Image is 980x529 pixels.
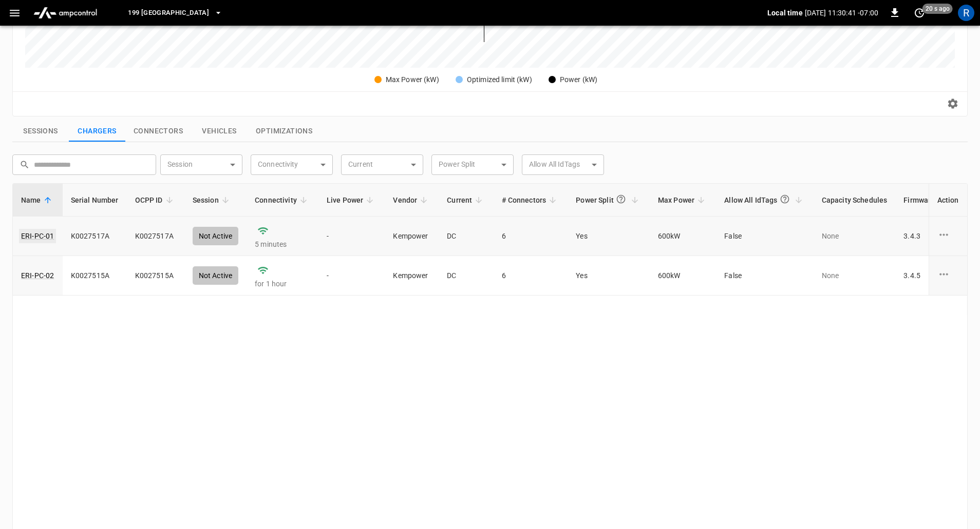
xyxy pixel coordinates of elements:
[63,217,127,256] td: K0027517A
[125,121,191,142] button: show latest connectors
[12,121,69,142] button: show latest sessions
[929,184,967,217] th: Action
[922,4,953,14] span: 20 s ago
[63,184,127,217] th: Serial Number
[318,256,385,296] td: -
[439,217,494,256] td: DC
[576,190,642,210] span: Power Split
[127,256,184,296] td: K0027515A
[19,229,56,243] a: ERI-PC-01
[29,3,101,23] img: ampcontrol.io logo
[958,5,974,21] div: profile-icon
[385,217,439,256] td: Kempower
[494,256,568,296] td: 6
[318,217,385,256] td: -
[248,121,321,142] button: show latest optimizations
[805,8,878,18] p: [DATE] 11:30:41 -07:00
[255,194,310,206] span: Connectivity
[255,279,310,289] p: for 1 hour
[568,256,650,296] td: Yes
[63,256,127,296] td: K0027515A
[21,194,54,206] span: Name
[439,256,494,296] td: DC
[767,8,803,18] p: Local time
[822,231,888,241] p: None
[822,270,888,281] p: None
[124,3,227,23] button: 199 [GEOGRAPHIC_DATA]
[467,74,532,85] div: Optimized limit (kW)
[193,227,239,245] div: Not Active
[937,268,959,283] div: charge point options
[135,194,176,206] span: OCPP ID
[393,194,430,206] span: Vendor
[447,194,485,206] span: Current
[937,228,959,244] div: charge point options
[193,266,239,285] div: Not Active
[385,256,439,296] td: Kempower
[716,256,813,296] td: False
[650,256,716,296] td: 600 kW
[386,74,439,85] div: Max Power (kW)
[502,194,559,206] span: # Connectors
[494,217,568,256] td: 6
[560,74,598,85] div: Power (kW)
[903,194,975,206] span: Firmware Version
[814,184,896,217] th: Capacity Schedules
[650,217,716,256] td: 600 kW
[568,217,650,256] td: Yes
[21,270,54,281] a: ERI-PC-02
[191,121,248,142] button: show latest vehicles
[716,217,813,256] td: False
[69,121,125,142] button: show latest charge points
[327,194,377,206] span: Live Power
[193,194,232,206] span: Session
[127,217,184,256] td: K0027517A
[255,239,310,249] p: 5 minutes
[911,5,928,21] button: set refresh interval
[658,194,708,206] span: Max Power
[128,7,209,19] span: 199 [GEOGRAPHIC_DATA]
[724,190,805,210] span: Allow All IdTags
